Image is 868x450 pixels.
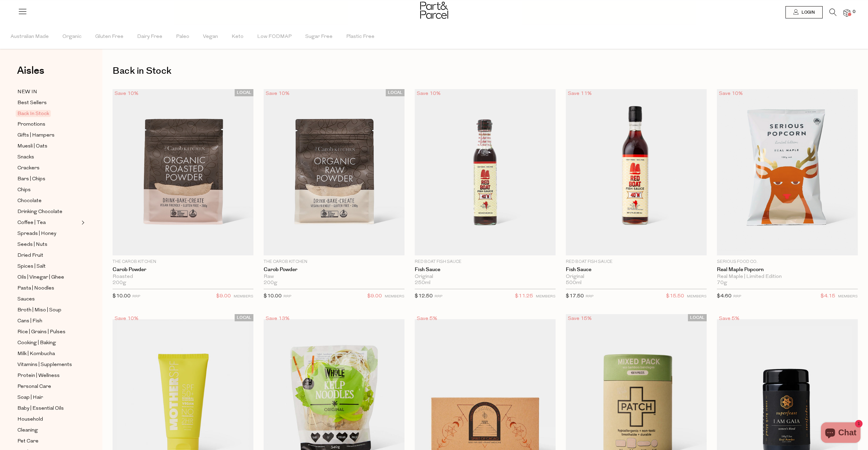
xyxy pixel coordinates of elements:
[264,280,277,286] span: 200g
[17,306,79,314] a: Broth | Miso | Soup
[17,99,47,107] span: Best Sellers
[688,314,707,321] span: LOCAL
[415,274,556,280] div: Original
[415,267,556,273] a: Fish Sauce
[717,280,727,286] span: 70g
[113,89,253,255] img: Carob Powder
[17,317,42,325] span: Cans | Fish
[113,294,131,299] span: $10.00
[264,294,282,299] span: $10.00
[203,25,218,49] span: Vegan
[415,259,556,265] p: Red Boat Fish Sauce
[17,393,79,402] a: Soap | Hair
[17,186,31,194] span: Chips
[17,251,79,260] a: Dried Fruit
[113,259,253,265] p: The Carob Kitchen
[17,404,79,413] a: Baby | Essential Oils
[415,280,430,286] span: 250ml
[17,88,79,96] a: NEW IN
[785,6,823,18] a: Login
[586,295,593,298] small: RRP
[17,284,79,293] a: Pasta | Noodles
[17,372,60,380] span: Protein | Wellness
[17,382,79,391] a: Personal Care
[17,416,43,424] span: Household
[17,339,56,347] span: Cooking | Baking
[17,295,79,304] a: Sauces
[113,274,253,280] div: Roasted
[17,142,79,151] a: Muesli | Oats
[17,306,61,314] span: Broth | Miso | Soup
[851,9,857,15] span: 0
[80,219,85,227] button: Expand/Collapse Coffee | Tea
[11,25,49,49] span: Australian Made
[17,131,79,140] a: Gifts | Hampers
[17,437,79,446] a: Pet Care
[95,25,123,49] span: Gluten Free
[17,63,44,78] span: Aisles
[176,25,189,49] span: Paleo
[17,361,72,369] span: Vitamins | Supplements
[234,295,253,298] small: MEMBERS
[17,273,79,282] a: Oils | Vinegar | Ghee
[666,292,684,301] span: $15.50
[17,415,79,424] a: Household
[264,267,404,273] a: Carob Powder
[17,241,47,249] span: Seeds | Nuts
[113,280,126,286] span: 200g
[566,89,594,98] div: Save 11%
[216,292,231,301] span: $9.00
[257,25,292,49] span: Low FODMAP
[420,2,448,19] img: Part&Parcel
[17,197,79,205] a: Chocolate
[800,10,815,15] span: Login
[717,89,858,255] img: Real Maple Popcorn
[235,314,253,321] span: LOCAL
[113,89,141,98] div: Save 10%
[17,394,43,402] span: Soap | Hair
[264,89,404,255] img: Carob Powder
[17,361,79,369] a: Vitamins | Supplements
[717,294,732,299] span: $4.60
[305,25,333,49] span: Sugar Free
[17,295,35,304] span: Sauces
[435,295,442,298] small: RRP
[17,110,79,118] a: Back In Stock
[17,219,79,227] a: Coffee | Tea
[264,259,404,265] p: The Carob Kitchen
[17,263,46,271] span: Spices | Salt
[17,164,79,172] a: Crackers
[17,383,51,391] span: Personal Care
[386,89,404,96] span: LOCAL
[264,274,404,280] div: Raw
[17,153,79,161] a: Snacks
[283,295,291,298] small: RRP
[17,328,79,336] a: Rice | Grains | Pulses
[17,273,64,282] span: Oils | Vinegar | Ghee
[235,89,253,96] span: LOCAL
[367,292,382,301] span: $9.00
[515,292,533,301] span: $11.25
[17,131,55,140] span: Gifts | Hampers
[821,292,835,301] span: $4.15
[17,230,56,238] span: Spreads | Honey
[17,317,79,325] a: Cans | Fish
[717,274,858,280] div: Real Maple | Limited Edition
[17,437,39,446] span: Pet Care
[819,422,863,445] inbox-online-store-chat: Shopify online store chat
[17,339,79,347] a: Cooking | Baking
[733,295,741,298] small: RRP
[838,295,858,298] small: MEMBERS
[17,175,79,183] a: Bars | Chips
[17,350,79,358] a: Milk | Kombucha
[17,262,79,271] a: Spices | Salt
[62,25,82,49] span: Organic
[346,25,374,49] span: Plastic Free
[17,153,34,161] span: Snacks
[17,229,79,238] a: Spreads | Honey
[17,197,42,205] span: Chocolate
[264,314,292,323] div: Save 13%
[113,267,253,273] a: Carob Powder
[566,259,707,265] p: Red Boat Fish Sauce
[385,295,404,298] small: MEMBERS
